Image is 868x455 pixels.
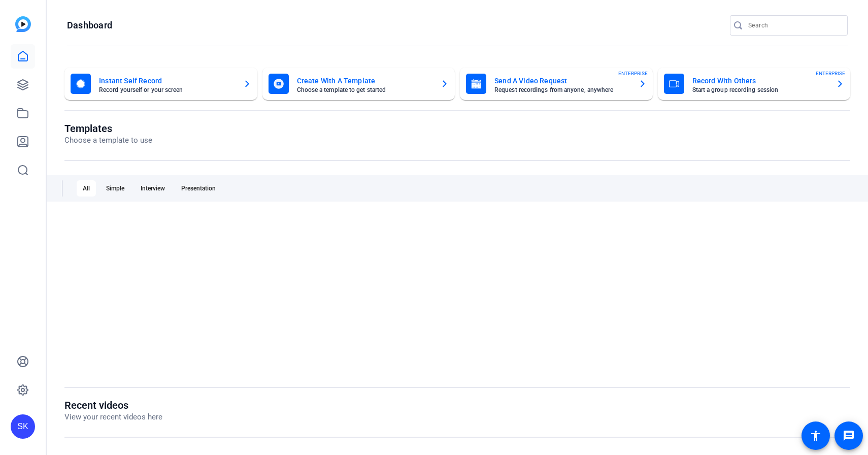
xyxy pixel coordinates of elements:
mat-card-title: Instant Self Record [99,75,235,87]
div: Presentation [175,180,222,197]
img: blue-gradient.svg [15,16,31,32]
div: All [77,180,96,197]
button: Create With A TemplateChoose a template to get started [262,68,455,100]
button: Instant Self RecordRecord yourself or your screen [64,68,257,100]
input: Search [748,19,840,31]
mat-card-title: Send A Video Request [494,75,630,87]
button: Record With OthersStart a group recording sessionENTERPRISE [658,68,851,100]
mat-icon: message [843,430,855,442]
div: Simple [100,180,130,197]
h1: Templates [64,122,152,135]
mat-card-subtitle: Request recordings from anyone, anywhere [494,87,630,93]
span: ENTERPRISE [618,70,648,77]
button: Send A Video RequestRequest recordings from anyone, anywhereENTERPRISE [460,68,653,100]
mat-icon: accessibility [810,430,822,442]
div: SK [11,414,35,439]
mat-card-title: Record With Others [692,75,828,87]
mat-card-subtitle: Choose a template to get started [297,87,433,93]
mat-card-title: Create With A Template [297,75,433,87]
span: ENTERPRISE [816,70,845,77]
p: View your recent videos here [64,411,162,423]
mat-card-subtitle: Start a group recording session [692,87,828,93]
mat-card-subtitle: Record yourself or your screen [99,87,235,93]
p: Choose a template to use [64,135,152,146]
h1: Dashboard [67,19,112,31]
h1: Recent videos [64,399,162,411]
div: Interview [135,180,171,197]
